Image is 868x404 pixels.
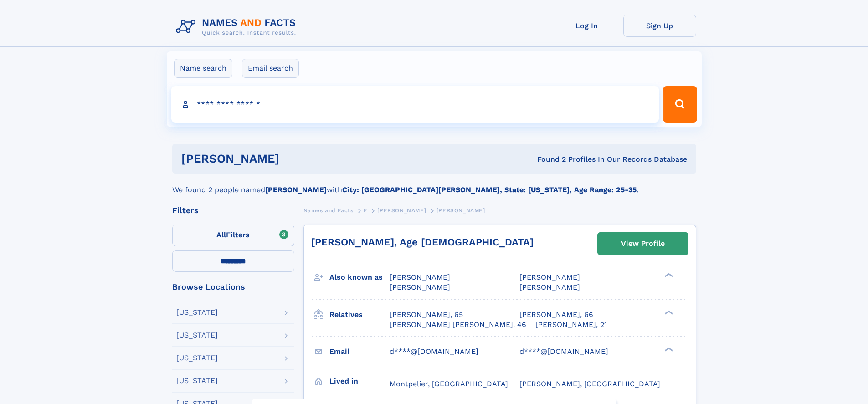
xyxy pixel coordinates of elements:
[437,207,485,214] span: [PERSON_NAME]
[172,174,696,195] div: We found 2 people named with .
[265,185,327,194] b: [PERSON_NAME]
[329,270,390,285] h3: Also known as
[329,373,390,389] h3: Lived in
[176,332,218,339] div: [US_STATE]
[390,310,463,320] a: [PERSON_NAME], 65
[242,59,299,78] label: Email search
[364,207,367,214] span: F
[623,15,696,37] a: Sign Up
[377,207,426,214] span: [PERSON_NAME]
[519,310,593,320] a: [PERSON_NAME], 66
[663,272,673,278] div: ❯
[535,320,607,330] a: [PERSON_NAME], 21
[377,205,426,216] a: [PERSON_NAME]
[519,283,580,291] span: [PERSON_NAME]
[172,283,294,291] div: Browse Locations
[303,205,354,216] a: Names and Facts
[176,354,218,362] div: [US_STATE]
[172,15,303,39] img: Logo Names and Facts
[550,15,623,37] a: Log In
[171,86,659,123] input: search input
[519,379,660,388] span: [PERSON_NAME], [GEOGRAPHIC_DATA]
[329,307,390,322] h3: Relatives
[663,346,673,352] div: ❯
[519,273,580,281] span: [PERSON_NAME]
[408,154,687,164] div: Found 2 Profiles In Our Records Database
[364,205,367,216] a: F
[663,86,697,123] button: Search Button
[181,153,408,164] h1: [PERSON_NAME]
[390,283,450,291] span: [PERSON_NAME]
[390,379,508,388] span: Montpelier, [GEOGRAPHIC_DATA]
[329,344,390,359] h3: Email
[342,185,637,194] b: City: [GEOGRAPHIC_DATA][PERSON_NAME], State: [US_STATE], Age Range: 25-35
[598,233,688,255] a: View Profile
[663,309,673,315] div: ❯
[390,320,526,330] a: [PERSON_NAME] [PERSON_NAME], 46
[172,206,294,215] div: Filters
[621,233,665,254] div: View Profile
[216,230,226,239] span: All
[172,225,294,246] label: Filters
[390,273,450,281] span: [PERSON_NAME]
[176,377,218,384] div: [US_STATE]
[311,236,534,248] a: [PERSON_NAME], Age [DEMOGRAPHIC_DATA]
[174,59,232,78] label: Name search
[176,309,218,316] div: [US_STATE]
